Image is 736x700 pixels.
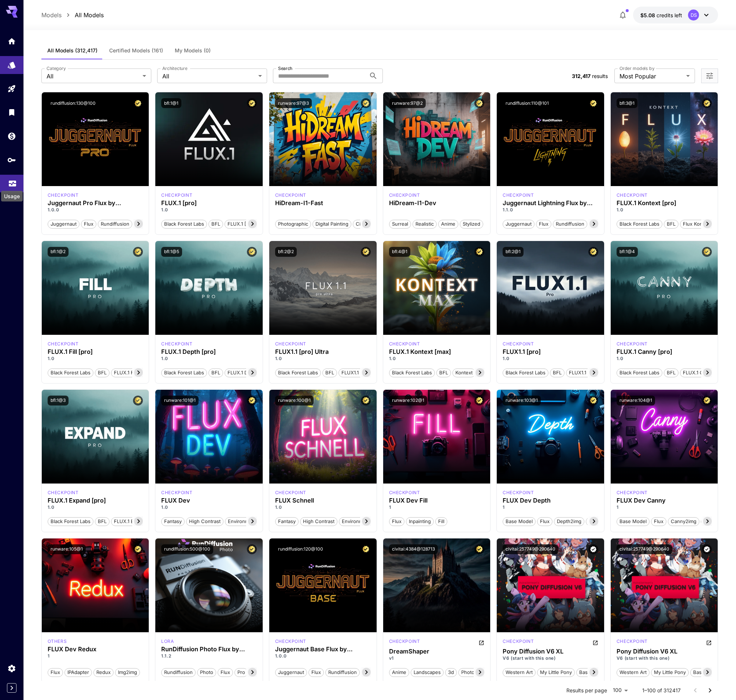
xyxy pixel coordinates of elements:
button: BFL [664,368,678,377]
span: controlnet [586,518,615,525]
button: civitai:4384@128713 [389,544,438,554]
button: runware:100@1 [275,396,314,405]
button: bfl:1@3 [48,396,69,405]
h3: Juggernaut Pro Flux by RunDiffusion [48,200,143,207]
button: Open in CivitAI [592,638,598,647]
div: fluxpro [48,341,79,347]
span: Fantasy [275,518,298,525]
button: Black Forest Labs [275,368,321,377]
div: FLUX.1 Fill [pro] [48,348,143,355]
h3: FLUX.1 Canny [pro] [617,348,712,355]
div: fluxultra [275,341,306,347]
button: Black Forest Labs [48,516,93,526]
span: canny2img [668,518,699,525]
button: Flux [389,516,404,526]
button: Certified Model – Vetted for best performance and includes a commercial license. [474,396,484,405]
button: Certified Model – Vetted for best performance and includes a commercial license. [361,396,371,405]
button: flux [308,667,324,677]
span: BFL [323,369,337,377]
p: checkpoint [389,341,420,347]
button: Certified Model – Vetted for best performance and includes a commercial license. [247,98,257,108]
span: Certified Models (161) [109,47,163,54]
div: $5.07781 [640,11,682,19]
span: depth2img [554,518,584,525]
p: checkpoint [503,192,534,199]
span: Black Forest Labs [503,369,548,377]
button: Certified Model – Vetted for best performance and includes a commercial license. [247,544,257,554]
p: checkpoint [389,192,420,199]
span: High Contrast [300,518,337,525]
button: Photographic [275,219,311,229]
button: FLUX.1 Expand [pro] [111,516,163,526]
span: juggernaut [503,221,534,228]
nav: breadcrumb [41,11,104,19]
button: FLUX.1 Fill [pro] [111,368,153,377]
div: FLUX1.1 [pro] Ultra [275,348,371,355]
button: juggernaut [503,219,535,229]
span: pro [235,669,248,676]
button: runware:102@1 [389,396,427,405]
button: depth2img [554,516,584,526]
span: Base model [617,518,649,525]
div: HiDream Dev [389,192,420,199]
button: landscapes [411,667,444,677]
button: rundiffusion:500@100 [161,544,213,554]
div: HiDream-I1-Dev [389,200,485,207]
div: DS [688,10,699,21]
button: IPAdapter [64,667,92,677]
span: Black Forest Labs [389,369,434,377]
button: BFL [208,219,223,229]
span: FLUX.1 Expand [pro] [111,518,163,525]
span: BFL [209,369,223,377]
label: Category [47,65,66,71]
button: Certified Model – Vetted for best performance and includes a commercial license. [361,247,371,257]
span: Black Forest Labs [275,369,321,377]
span: IPAdapter [65,669,92,676]
button: Environment [225,516,259,526]
button: Flux [48,667,63,677]
div: Usage [1,191,23,201]
span: flux [536,221,551,228]
span: Black Forest Labs [162,369,207,377]
p: 1.0.0 [48,207,143,213]
span: rundiffusion [553,221,587,228]
span: BFL [550,369,564,377]
button: Verified working [702,544,712,554]
div: fluxpro [48,489,79,496]
button: bfl:1@4 [617,247,638,257]
div: fluxpro [161,341,192,347]
span: All [47,72,140,81]
span: western art [503,669,535,676]
span: flux [309,669,323,676]
div: 100 [610,685,630,696]
p: 1.1.0 [503,207,598,213]
span: Anime [439,221,458,228]
button: 3d [445,667,457,677]
button: BFL [664,219,678,229]
button: photorealistic [458,667,495,677]
p: 1.0 [503,355,598,362]
h3: HiDream-I1-Fast [275,200,371,207]
button: Digital Painting [312,219,351,229]
button: BFL [322,368,337,377]
button: BFL [95,368,110,377]
button: anime [389,667,409,677]
div: Wallet [7,132,16,141]
button: Base model [503,516,536,526]
span: All [162,72,255,81]
div: FLUX.1 [pro] [161,200,257,207]
button: Certified Model – Vetted for best performance and includes a commercial license. [474,98,484,108]
span: Surreal [389,221,411,228]
button: base model [576,667,609,677]
div: FLUX.1 Kontext [max] [389,341,420,347]
div: FLUX.1 Kontext [pro] [617,200,712,207]
button: FLUX.1 [pro] [225,219,259,229]
a: Models [41,11,62,19]
span: rundiffusion [98,221,132,228]
button: Certified Model – Vetted for best performance and includes a commercial license. [133,98,143,108]
button: my little pony [651,667,689,677]
span: Fill [436,518,447,525]
span: Kontext [453,369,475,377]
button: rundiffusion [161,667,196,677]
span: Flux Kontext [680,221,714,228]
